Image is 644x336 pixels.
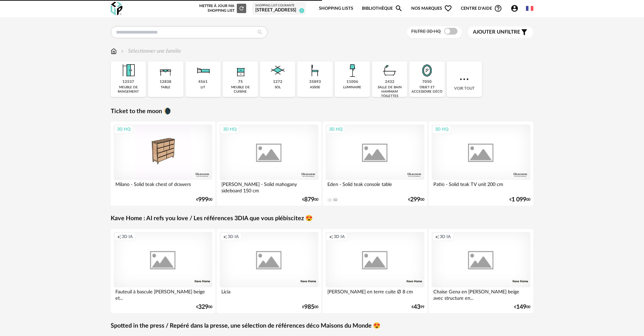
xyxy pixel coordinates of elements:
[120,47,181,55] div: Sélectionner une famille
[114,287,212,301] div: Fauteuil à bascule [PERSON_NAME] beige et...
[161,85,170,90] div: table
[432,180,530,193] div: Patio - Solid teak TV unit 200 cm
[411,1,452,16] span: Nos marques
[473,29,520,36] span: filtre
[461,4,502,12] span: Centre d'aideHelp Circle Outline icon
[122,80,134,85] div: 12537
[111,322,380,330] a: Spotted in the press / Repéré dans la presse, une sélection de références déco Maisons du Monde 😍
[516,305,526,309] span: 149
[198,197,208,202] span: 999
[201,85,205,90] div: lit
[304,305,314,309] span: 985
[255,4,303,13] a: Shopping List courante [STREET_ADDRESS] 5
[122,234,133,239] span: 3D IA
[120,47,125,55] img: svg+xml;base64,PHN2ZyB3aWR0aD0iMTYiIGhlaWdodD0iMTYiIHZpZXdCb3g9IjAgMCAxNiAxNiIgZmlsbD0ibm9uZSIgeG...
[447,61,482,97] div: Voir tout
[194,61,212,80] img: Literie.png
[343,61,361,80] img: Luminaire.png
[220,287,318,301] div: Licia
[198,80,208,85] div: 4561
[302,197,318,202] div: € 00
[432,125,451,134] div: 3D HQ
[198,4,246,13] div: Mettre à jour ma Shopping List
[444,4,452,12] span: Heart Outline icon
[228,234,239,239] span: 3D IA
[273,80,282,85] div: 1272
[111,122,215,206] a: 3D HQ Milano - Solid teak chest of drawers €99900
[374,85,405,98] div: salle de bain hammam toilettes
[381,61,399,80] img: Salle%20de%20bain.png
[306,61,324,80] img: Assise.png
[458,73,470,85] img: more.7b13dc1.svg
[494,4,502,12] span: Help Circle Outline icon
[111,108,171,115] a: Ticket to the moon 🌘
[310,85,320,90] div: assise
[111,47,117,55] img: svg+xml;base64,PHN2ZyB3aWR0aD0iMTYiIGhlaWdodD0iMTciIHZpZXdCb3g9IjAgMCAxNiAxNyIgZmlsbD0ibm9uZSIgeG...
[509,197,530,202] div: € 00
[114,180,212,193] div: Milano - Solid teak chest of drawers
[323,229,427,313] a: Creation icon 3D IA [PERSON_NAME] en terre cuite Ø 8 cm €4399
[514,305,530,309] div: € 00
[329,234,333,239] span: Creation icon
[255,4,303,8] div: Shopping List courante
[302,305,318,309] div: € 00
[238,80,243,85] div: 75
[220,180,318,193] div: [PERSON_NAME] - Solid mahogany sideboard 150 cm
[111,2,122,15] img: OXP
[117,234,121,239] span: Creation icon
[111,229,215,313] a: Creation icon 3D IA Fauteuil à bascule [PERSON_NAME] beige et... €32900
[160,80,171,85] div: 12838
[511,4,519,12] span: Account Circle icon
[435,234,439,239] span: Creation icon
[440,234,451,239] span: 3D IA
[429,122,533,206] a: 3D HQ Patio - Solid teak TV unit 200 cm €1 09900
[412,305,424,309] div: € 99
[418,61,436,80] img: Miroir.png
[238,6,245,10] span: Refresh icon
[414,305,420,309] span: 43
[408,197,424,202] div: € 00
[432,287,530,301] div: Chaise Gena en [PERSON_NAME] beige avec structure en...
[512,197,526,202] span: 1 099
[113,85,144,94] div: meuble de rangement
[304,197,314,202] span: 879
[217,122,321,206] a: 3D HQ [PERSON_NAME] - Solid mahogany sideboard 150 cm €87900
[323,122,427,206] a: 3D HQ Eden - Solid teak console table 10 €29900
[326,180,424,193] div: Eden - Solid teak console table
[220,125,239,134] div: 3D HQ
[198,305,208,309] span: 329
[520,28,528,36] span: Filter icon
[326,125,345,134] div: 3D HQ
[343,85,361,90] div: luminaire
[410,197,420,202] span: 299
[422,80,432,85] div: 7050
[346,80,358,85] div: 11006
[411,29,441,34] span: Filtre 3D HQ
[157,61,175,80] img: Table.png
[275,85,281,90] div: sol
[223,234,227,239] span: Creation icon
[511,4,522,12] span: Account Circle icon
[411,85,442,94] div: objet et accessoire déco
[217,229,321,313] a: Creation icon 3D IA Licia €98500
[231,61,250,80] img: Rangement.png
[395,4,403,12] span: Magnify icon
[319,1,353,16] a: Shopping Lists
[468,27,533,38] button: Ajouter unfiltre Filter icon
[526,5,533,12] img: fr
[333,198,337,202] div: 10
[111,215,313,223] a: Kave Home : AI refs you love / Les références 3DIA que vous plébiscitez 😍
[114,125,133,134] div: 3D HQ
[334,234,345,239] span: 3D IA
[196,305,212,309] div: € 00
[385,80,394,85] div: 2432
[309,80,321,85] div: 35893
[362,1,403,16] a: BibliothèqueMagnify icon
[429,229,533,313] a: Creation icon 3D IA Chaise Gena en [PERSON_NAME] beige avec structure en... €14900
[269,61,287,80] img: Sol.png
[473,30,504,35] span: Ajouter un
[225,85,256,94] div: meuble de cuisine
[255,7,303,13] div: [STREET_ADDRESS]
[196,197,212,202] div: € 00
[299,8,304,13] span: 5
